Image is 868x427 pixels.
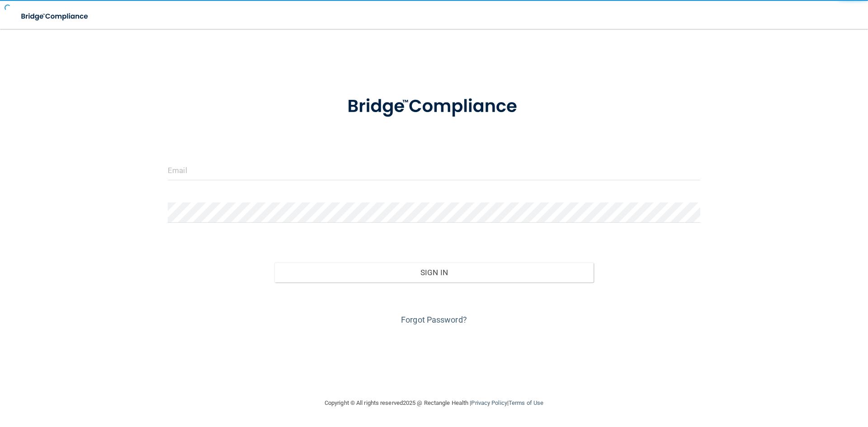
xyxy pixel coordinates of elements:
div: Copyright © All rights reserved 2025 @ Rectangle Health | | [269,389,599,418]
a: Forgot Password? [401,315,467,324]
a: Terms of Use [509,399,543,406]
input: Email [168,160,700,180]
a: Privacy Policy [471,399,507,406]
img: bridge_compliance_login_screen.278c3ca4.svg [329,83,539,130]
button: Sign In [274,263,594,282]
img: bridge_compliance_login_screen.278c3ca4.svg [14,7,97,26]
